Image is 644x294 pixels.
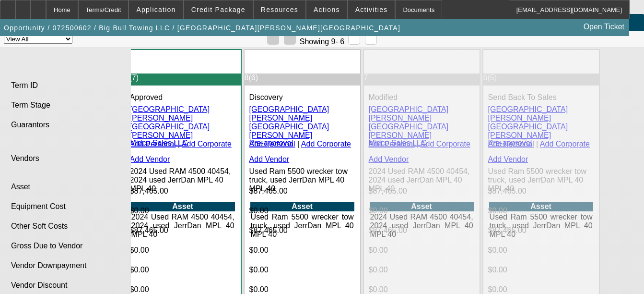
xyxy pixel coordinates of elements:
[191,6,246,13] span: Credit Package
[488,246,594,255] p: $0.00
[130,139,188,147] a: Midco Sales LLC
[130,155,170,163] a: Add Vendor
[411,202,432,210] b: Asset
[249,167,355,193] p: Used Ram 5500 wrecker tow truck, used JerrDan MPL 40 MPL 40
[364,73,475,82] p: 7
[297,140,299,148] span: |
[130,246,236,255] p: $0.00
[369,285,475,294] p: $0.00
[536,140,538,148] span: |
[245,73,355,82] p: 8(6)
[11,202,120,211] p: Equipment Cost
[355,6,388,13] span: Activities
[130,226,236,235] p: $87,465.00
[488,155,528,163] a: Add Vendor
[250,212,354,239] td: Used Ram 5500 wrecker tow truck, used JerrDan MPL 40 MPL 40
[369,266,475,274] p: $0.00
[249,93,355,102] p: Discovery
[11,222,120,231] p: Other Soft Costs
[488,187,594,196] p: $87,465.00
[125,73,236,82] p: 9(7)
[130,131,193,139] a: [PERSON_NAME]
[11,101,120,110] p: Term Stage
[369,207,475,215] p: $0.00
[11,242,120,250] p: Gross Due to Vendor
[348,0,395,19] button: Activities
[369,246,475,255] p: $0.00
[130,207,236,215] p: $0.00
[11,81,120,90] p: Term ID
[131,212,235,239] td: 2024 Used RAM 4500 40454, 2024 used JerrDan MPL 40 MPL 40
[369,139,427,147] a: Midco Sales LLC
[11,281,120,290] p: Vendor Discount
[249,207,355,215] p: $0.00
[488,131,551,139] a: [PERSON_NAME]
[249,131,313,139] a: [PERSON_NAME]
[249,266,355,274] p: $0.00
[488,139,532,147] a: Pre-approval
[130,266,236,274] p: $0.00
[130,93,236,102] p: Approved
[314,6,340,13] span: Actions
[11,183,120,191] p: Asset
[489,212,593,239] td: Used Ram 5500 wrecker tow truck, used JerrDan MPL 40 MPL 40
[580,19,628,35] a: Open Ticket
[488,266,594,274] p: $0.00
[488,285,594,294] p: $0.00
[301,140,351,148] a: Add Corporate
[488,226,594,235] p: $87,465.00
[369,131,432,139] a: [PERSON_NAME]
[369,167,475,193] p: 2024 Used RAM 4500 40454, 2024 used JerrDan MPL 40 MPL 40
[130,187,236,196] p: $87,465.00
[249,155,290,163] a: Add Vendor
[370,212,474,239] td: 2024 Used RAM 4500 40454, 2024 used JerrDan MPL 40 MPL 40
[129,0,183,19] button: Application
[11,121,120,129] p: Guarantors
[306,0,347,19] button: Actions
[249,187,355,196] p: $87,465.00
[369,93,475,102] p: Modified
[130,105,210,131] a: [GEOGRAPHIC_DATA][PERSON_NAME][GEOGRAPHIC_DATA]
[130,167,236,193] p: 2024 Used RAM 4500 40454, 2024 used JerrDan MPL 40 MPL 40
[488,93,594,102] p: Send Back To Sales
[369,155,409,163] a: Add Vendor
[136,6,176,13] span: Application
[488,167,594,193] p: Used Ram 5500 wrecker tow truck, used JerrDan MPL 40 MPL 40
[4,24,400,32] span: Opportunity / 072500602 / Big Bull Towing LLC / [GEOGRAPHIC_DATA][PERSON_NAME][GEOGRAPHIC_DATA]
[249,139,293,147] a: Pre-approval
[369,187,475,196] p: $87,465.00
[130,285,236,294] p: $0.00
[300,37,344,46] span: Showing 9- 6
[254,0,305,19] button: Resources
[249,226,355,235] p: $87,465.00
[11,261,120,270] p: Vendor Downpayment
[421,140,470,148] a: Add Corporate
[11,154,120,163] p: Vendors
[292,202,313,210] b: Asset
[184,0,253,19] button: Credit Package
[483,73,594,82] p: 6(5)
[182,140,232,148] a: Add Corporate
[488,105,568,131] a: [GEOGRAPHIC_DATA][PERSON_NAME][GEOGRAPHIC_DATA]
[530,202,551,210] b: Asset
[369,105,449,131] a: [GEOGRAPHIC_DATA][PERSON_NAME][GEOGRAPHIC_DATA]
[249,246,355,255] p: $0.00
[249,105,329,131] a: [GEOGRAPHIC_DATA][PERSON_NAME][GEOGRAPHIC_DATA]
[488,207,594,215] p: $0.00
[369,226,475,235] p: $87,465.00
[261,6,298,13] span: Resources
[172,202,193,210] b: Asset
[540,140,590,148] a: Add Corporate
[249,285,355,294] p: $0.00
